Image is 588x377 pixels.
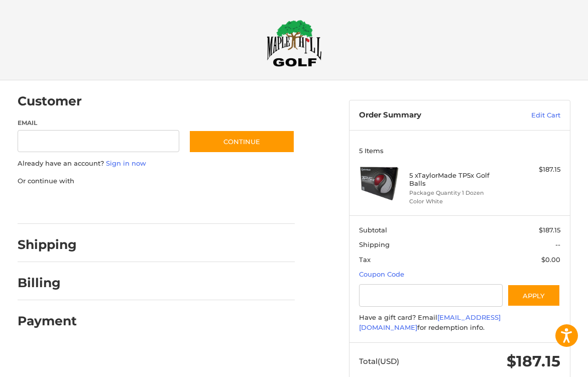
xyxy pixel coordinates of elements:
[539,226,560,234] span: $187.15
[18,313,77,329] h2: Payment
[409,197,507,206] li: Color White
[496,110,560,120] a: Edit Cart
[359,240,390,248] span: Shipping
[359,356,399,366] span: Total (USD)
[99,196,175,214] iframe: PayPal-paylater
[18,118,179,128] label: Email
[106,159,146,167] a: Sign in now
[18,237,77,253] h2: Shipping
[189,130,295,153] button: Continue
[510,165,560,175] div: $187.15
[184,196,260,214] iframe: PayPal-venmo
[359,110,496,120] h3: Order Summary
[18,275,76,291] h2: Billing
[505,350,588,377] iframe: Google Customer Reviews
[14,196,89,214] iframe: PayPal-paypal
[409,171,507,188] h4: 5 x TaylorMade TP5x Golf Balls
[359,313,501,331] a: [EMAIL_ADDRESS][DOMAIN_NAME]
[18,176,295,186] p: Or continue with
[18,93,82,109] h2: Customer
[359,226,387,234] span: Subtotal
[359,284,502,307] input: Gift Certificate or Coupon Code
[359,270,404,278] a: Coupon Code
[409,189,507,197] li: Package Quantity 1 Dozen
[555,240,560,248] span: --
[359,313,560,332] div: Have a gift card? Email for redemption info.
[359,256,371,264] span: Tax
[507,284,560,307] button: Apply
[267,20,322,67] img: Maple Hill Golf
[541,256,560,264] span: $0.00
[18,159,295,169] p: Already have an account?
[359,147,560,155] h3: 5 Items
